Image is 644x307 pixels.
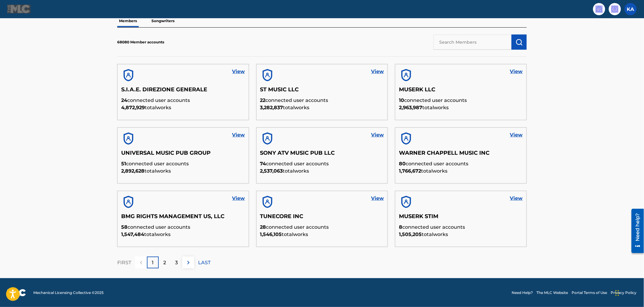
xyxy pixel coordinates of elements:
[399,86,523,97] h5: MUSERK LLC
[616,284,619,302] div: Drag
[625,3,637,15] div: User Menu
[198,259,211,266] p: LAST
[516,39,523,46] img: Search Works
[185,259,192,266] img: right
[260,231,384,238] p: total works
[260,195,275,209] img: account
[512,290,533,295] a: Need Help?
[627,206,644,255] iframe: Resource Center
[232,195,245,202] a: View
[121,160,245,167] p: connected user accounts
[371,131,384,139] a: View
[572,290,607,295] a: Portal Terms of Use
[399,105,422,110] span: 2,963,987
[121,97,245,104] p: connected user accounts
[399,231,523,238] p: total works
[121,131,136,146] img: account
[399,131,413,146] img: account
[121,104,245,111] p: total works
[260,167,384,175] p: total works
[121,224,245,231] p: connected user accounts
[260,161,266,167] span: 74
[399,231,422,237] span: 1,505,205
[399,195,413,209] img: account
[163,259,166,266] p: 2
[399,224,402,230] span: 8
[399,104,523,111] p: total works
[260,224,266,230] span: 28
[260,224,384,231] p: connected user accounts
[611,5,619,13] img: help
[7,5,31,13] img: MLC Logo
[117,259,131,266] p: FIRST
[510,195,523,202] a: View
[399,160,523,167] p: connected user accounts
[121,150,245,160] h5: UNIVERSAL MUSIC PUB GROUP
[399,167,523,175] p: total works
[596,5,603,13] img: search
[121,97,127,103] span: 24
[399,150,523,160] h5: WARNER CHAPPELL MUSIC INC
[121,224,128,230] span: 58
[121,105,145,110] span: 4,872,929
[433,35,512,50] input: Search Members
[117,15,139,27] p: Members
[260,231,282,237] span: 1,546,105
[232,131,245,139] a: View
[399,161,406,167] span: 80
[260,86,384,97] h5: ST MUSIC LLC
[371,195,384,202] a: View
[121,195,136,209] img: account
[33,290,104,295] span: Mechanical Licensing Collective © 2025
[399,97,523,104] p: connected user accounts
[260,213,384,224] h5: TUNECORE INC
[121,213,245,224] h5: BMG RIGHTS MANAGEMENT US, LLC
[260,168,283,174] span: 2,537,063
[260,68,275,83] img: account
[121,231,245,238] p: total works
[371,68,384,75] a: View
[399,213,523,224] h5: MUSERK STIM
[399,168,421,174] span: 1,766,672
[121,86,245,97] h5: S.I.A.E. DIREZIONE GENERALE
[260,160,384,167] p: connected user accounts
[7,289,26,296] img: logo
[152,259,154,266] p: 1
[611,290,637,295] a: Privacy Policy
[510,131,523,139] a: View
[399,224,523,231] p: connected user accounts
[609,3,621,15] div: Help
[121,167,245,175] p: total works
[260,150,384,160] h5: SONY ATV MUSIC PUB LLC
[121,161,126,167] span: 51
[232,68,245,75] a: View
[399,68,413,83] img: account
[593,3,605,15] a: Public Search
[260,97,266,103] span: 22
[510,68,523,75] a: View
[537,290,568,295] a: The MLC Website
[260,97,384,104] p: connected user accounts
[260,104,384,111] p: total works
[399,97,404,103] span: 10
[175,259,178,266] p: 3
[260,131,275,146] img: account
[117,39,164,45] p: 68080 Member accounts
[121,68,136,83] img: account
[150,15,176,27] p: Songwriters
[614,278,644,307] iframe: Chat Widget
[121,168,144,174] span: 2,892,628
[260,105,283,110] span: 3,282,837
[121,231,144,237] span: 1,547,484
